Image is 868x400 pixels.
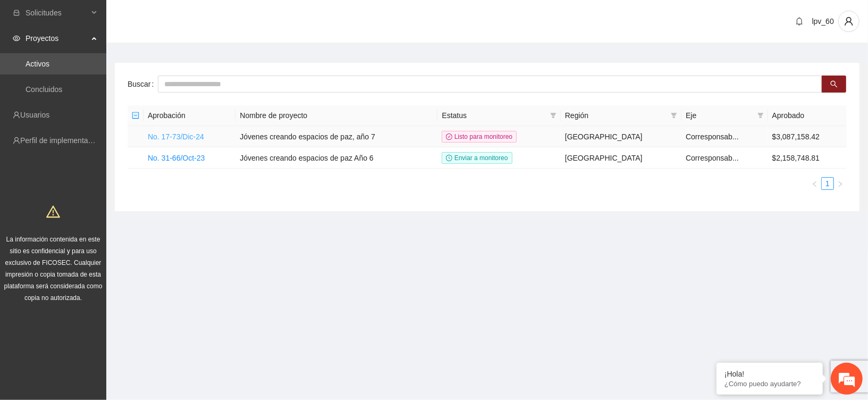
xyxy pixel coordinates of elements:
span: filter [669,107,679,123]
span: filter [548,107,559,123]
label: Buscar [128,76,158,93]
span: left [812,181,818,187]
span: minus-square [132,112,139,119]
a: No. 31-66/Oct-23 [148,154,205,162]
span: search [830,80,838,89]
li: 1 [821,177,834,190]
span: filter [550,112,557,119]
th: Nombre de proyecto [235,105,437,126]
td: [GEOGRAPHIC_DATA] [561,126,681,147]
span: eye [13,35,20,42]
span: right [837,181,844,187]
td: Jóvenes creando espacios de paz, año 7 [235,126,437,147]
div: ¡Hola! [724,370,815,378]
a: Perfil de implementadora [20,136,103,145]
li: Next Page [834,177,847,190]
a: Usuarios [20,111,49,119]
td: $2,158,748.81 [768,147,847,169]
span: La información contenida en este sitio es confidencial y para uso exclusivo de FICOSEC. Cualquier... [4,236,103,302]
button: search [822,76,846,93]
p: ¿Cómo puedo ayudarte? [724,380,815,388]
span: filter [755,107,766,123]
button: bell [791,13,808,30]
span: Listo para monitoreo [442,131,517,143]
span: clock-circle [446,155,452,161]
span: Estamos en línea. [62,142,147,249]
span: filter [757,112,764,119]
td: [GEOGRAPHIC_DATA] [561,147,681,169]
span: Estatus [442,110,545,121]
span: Eje [686,110,753,121]
td: Jóvenes creando espacios de paz Año 6 [235,147,437,169]
button: left [808,177,821,190]
span: Proyectos [26,28,88,49]
span: Corresponsab... [686,132,739,141]
td: $3,087,158.42 [768,126,847,147]
span: Enviar a monitoreo [442,152,512,164]
a: Activos [26,60,49,68]
span: filter [671,112,677,119]
li: Previous Page [808,177,821,190]
span: bell [791,17,807,26]
span: user [839,16,859,26]
a: No. 17-73/Dic-24 [148,132,204,141]
div: Chatee con nosotros ahora [55,54,179,68]
th: Aprobación [144,105,235,126]
textarea: Escriba su mensaje y pulse “Intro” [5,290,203,328]
span: lpv_60 [812,17,834,26]
span: Solicitudes [26,2,88,23]
button: user [838,11,859,32]
span: Región [565,110,667,121]
div: Minimizar ventana de chat en vivo [174,5,200,31]
button: right [834,177,847,190]
span: Corresponsab... [686,154,739,162]
span: check-circle [446,134,452,140]
span: inbox [13,9,20,16]
a: 1 [822,178,833,189]
span: warning [46,205,60,219]
a: Concluidos [26,85,62,94]
th: Aprobado [768,105,847,126]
